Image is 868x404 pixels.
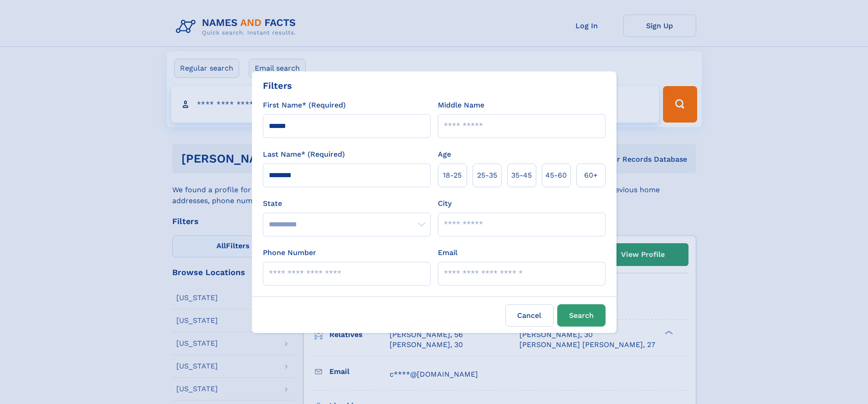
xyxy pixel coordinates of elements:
[584,170,598,181] span: 60+
[438,100,484,111] label: Middle Name
[263,100,346,111] label: First Name* (Required)
[263,79,292,92] div: Filters
[263,247,316,258] label: Phone Number
[263,149,345,160] label: Last Name* (Required)
[438,247,457,258] label: Email
[557,304,606,327] button: Search
[505,304,554,327] label: Cancel
[263,198,431,209] label: State
[545,170,567,181] span: 45‑60
[438,149,451,160] label: Age
[443,170,462,181] span: 18‑25
[438,198,452,209] label: City
[511,170,532,181] span: 35‑45
[477,170,497,181] span: 25‑35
